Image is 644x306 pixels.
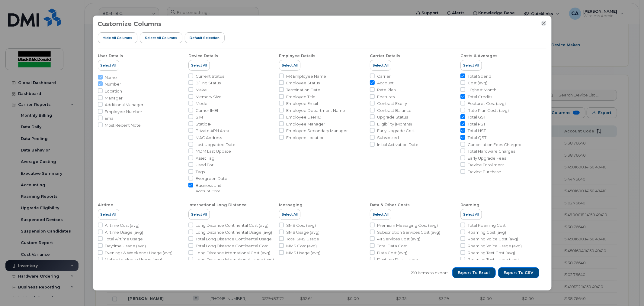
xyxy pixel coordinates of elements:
[286,80,320,86] span: Employee Status
[279,202,303,208] div: Messaging
[105,116,116,121] span: Email
[282,63,298,68] span: Select All
[98,32,138,43] button: Hide All Columns
[101,63,117,68] span: Select All
[377,121,412,127] span: Eligibility (Months)
[468,114,486,120] span: Total GST
[370,60,391,71] button: Select All
[191,212,207,217] span: Select All
[196,169,205,175] span: Tags
[103,35,132,40] span: Hide All Columns
[468,101,506,106] span: Features Cost (avg)
[286,135,325,141] span: Employee Location
[105,75,117,80] span: Name
[196,87,207,93] span: Make
[196,176,227,181] span: Evergreen Date
[468,162,504,168] span: Device Enrollment
[196,223,268,228] span: Long Distance Continental Cost (avg)
[468,155,506,161] span: Early Upgrade Fees
[370,202,410,208] div: Data & Other Costs
[188,202,247,208] div: International Long Distance
[188,209,210,220] button: Select All
[196,189,220,193] small: Account Code
[468,229,506,235] span: Roaming Cost (avg)
[286,94,316,100] span: Employee Title
[185,32,225,43] button: Default Selection
[377,223,438,228] span: Premium Messaging Cost (avg)
[377,128,415,134] span: Early Upgrade Cost
[468,236,518,242] span: Roaming Voice Cost (avg)
[458,270,490,275] span: Export to Excel
[377,101,407,106] span: Contract Expiry
[286,229,319,235] span: SMS Usage (avg)
[98,60,119,71] button: Select All
[452,267,496,278] button: Export to Excel
[196,142,235,148] span: Last Upgraded Date
[196,155,214,161] span: Asset Tag
[196,108,218,113] span: Carrier IMEI
[468,135,486,141] span: Total QST
[377,108,412,113] span: Contract Balance
[196,257,274,262] span: Long Distance International Usage (avg)
[140,32,182,43] button: Select all Columns
[463,63,479,68] span: Select All
[373,212,389,217] span: Select All
[468,169,501,175] span: Device Purchase
[196,135,222,141] span: MAC Address
[286,236,319,242] span: Total SMS Usage
[411,270,448,276] span: 210 items to export
[504,270,533,275] span: Export to CSV
[282,212,298,217] span: Select All
[460,60,482,71] button: Select All
[196,183,221,188] span: Business Unit
[190,35,219,40] span: Default Selection
[279,209,300,220] button: Select All
[460,53,498,59] div: Costs & Averages
[377,94,395,100] span: Features
[468,87,496,93] span: Highest Month
[377,87,396,93] span: Rate Plan
[98,202,114,208] div: Airtime
[468,128,486,134] span: Total HST
[105,257,162,262] span: Mobile to Mobile Usage (avg)
[105,236,143,242] span: Total Airtime Usage
[468,148,515,154] span: Total Hardware Charges
[541,21,546,26] button: Close
[105,88,122,94] span: Location
[377,229,440,235] span: Subscription Services Cost (avg)
[377,73,391,79] span: Carrier
[196,229,272,235] span: Long Distance Continental Usage (avg)
[101,212,117,217] span: Select All
[98,53,123,59] div: User Details
[370,209,391,220] button: Select All
[377,135,399,141] span: Subsidized
[196,148,231,154] span: MDM Last Update
[105,229,143,235] span: Airtime Usage (avg)
[460,209,482,220] button: Select All
[370,53,400,59] div: Carrier Details
[468,80,487,86] span: Cost (avg)
[105,81,121,87] span: Number
[196,101,208,106] span: Model
[468,94,492,100] span: Total Credits
[279,53,316,59] div: Employee Details
[196,162,213,168] span: Used For
[460,202,479,208] div: Roaming
[286,223,316,228] span: SMS Cost (avg)
[377,243,407,249] span: Total Data Cost
[468,142,521,148] span: Cancellation Fees Charged
[377,80,394,86] span: Account
[377,257,418,262] span: Daytime Data Usage
[377,236,420,242] span: 411 Services Cost (avg)
[286,101,318,106] span: Employee Email
[286,73,326,79] span: HR Employee Name
[196,128,229,134] span: Private APN Area
[196,250,270,256] span: Long Distance International Cost (avg)
[105,109,143,115] span: Employee Number
[188,53,218,59] div: Device Details
[463,212,479,217] span: Select All
[98,209,119,220] button: Select All
[196,236,272,242] span: Total Long Distance Continental Usage
[196,243,268,249] span: Total Long Distance Continental Cost
[196,80,221,86] span: Billing Status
